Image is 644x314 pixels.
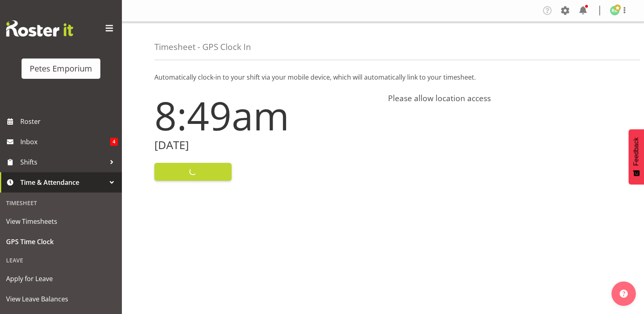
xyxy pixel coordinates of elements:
button: Feedback - Show survey [629,129,644,184]
h4: Timesheet - GPS Clock In [154,42,251,52]
h4: Please allow location access [388,93,612,103]
div: Timesheet [2,195,120,211]
span: Feedback [633,137,640,166]
span: Inbox [20,136,110,148]
img: help-xxl-2.png [620,290,628,298]
span: View Timesheets [6,215,116,227]
span: Shifts [20,156,106,168]
span: 4 [110,138,118,146]
span: Apply for Leave [6,273,116,285]
span: View Leave Balances [6,293,116,305]
div: Petes Emporium [30,63,92,75]
span: Time & Attendance [20,176,106,188]
a: GPS Time Clock [2,232,120,252]
div: Leave [2,252,120,269]
a: View Leave Balances [2,289,120,309]
img: ruth-robertson-taylor722.jpg [610,6,620,15]
h2: [DATE] [154,139,378,152]
h1: 8:49am [154,93,378,137]
a: View Timesheets [2,211,120,232]
span: Roster [20,115,118,128]
img: Rosterit website logo [6,20,73,37]
span: GPS Time Clock [6,236,116,248]
a: Apply for Leave [2,269,120,289]
p: Automatically clock-in to your shift via your mobile device, which will automatically link to you... [154,72,611,82]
